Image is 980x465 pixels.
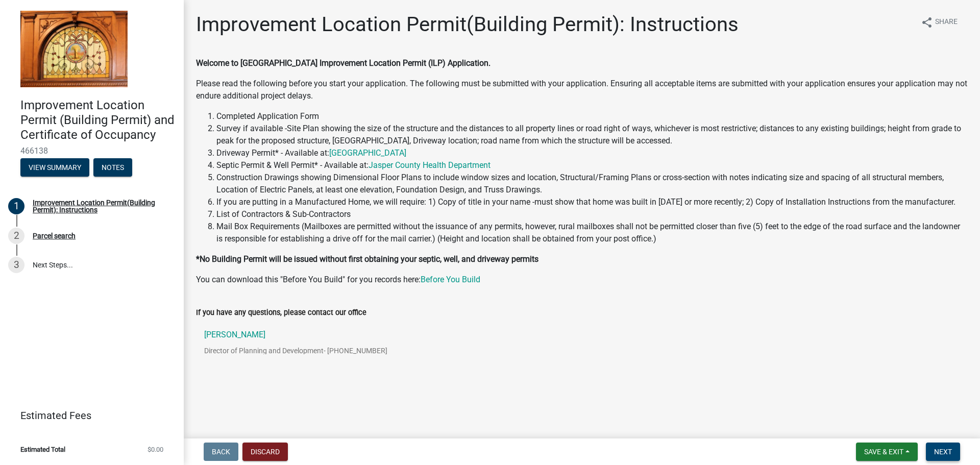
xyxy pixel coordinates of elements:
[864,448,903,456] span: Save & Exit
[216,147,968,159] li: Driveway Permit* - Available at:
[20,146,163,156] span: 466138
[934,448,952,456] span: Next
[204,347,404,354] p: Director of Planning and Development
[369,160,491,170] a: Jasper County Health Department
[921,16,933,29] i: share
[204,443,238,461] button: Back
[324,347,387,355] span: - [PHONE_NUMBER]
[913,12,966,32] button: shareShare
[196,274,968,286] p: You can download this "Before You Build" for you records here:
[20,98,176,142] h4: Improvement Location Permit (Building Permit) and Certificate of Occupancy
[20,446,65,453] span: Estimated Total
[20,11,128,87] img: Jasper County, Indiana
[196,12,739,37] h1: Improvement Location Permit(Building Permit): Instructions
[216,123,968,147] li: Survey if available -Site Plan showing the size of the structure and the distances to all propert...
[216,221,968,245] li: Mail Box Requirements (Mailboxes are permitted without the issuance of any permits, however, rura...
[926,443,960,461] button: Next
[33,232,76,239] div: Parcel search
[329,148,406,158] a: [GEOGRAPHIC_DATA]
[242,443,288,461] button: Discard
[20,158,89,177] button: View Summary
[856,443,918,461] button: Save & Exit
[935,16,958,29] span: Share
[204,331,387,339] p: [PERSON_NAME]
[216,110,968,123] li: Completed Application Form
[216,208,968,221] li: List of Contractors & Sub-Contractors
[196,58,491,68] strong: Welcome to [GEOGRAPHIC_DATA] Improvement Location Permit (ILP) Application.
[196,78,968,102] p: Please read the following before you start your application. The following must be submitted with...
[212,448,230,456] span: Back
[20,164,89,173] wm-modal-confirm: Summary
[93,158,132,177] button: Notes
[196,323,968,371] a: [PERSON_NAME]Director of Planning and Development- [PHONE_NUMBER]
[148,446,163,453] span: $0.00
[8,198,24,214] div: 1
[196,254,538,264] strong: *No Building Permit will be issued without first obtaining your septic, well, and driveway permits
[216,159,968,172] li: Septic Permit & Well Permit* - Available at:
[216,172,968,196] li: Construction Drawings showing Dimensional Floor Plans to include window sizes and location, Struc...
[8,228,24,244] div: 2
[33,199,167,213] div: Improvement Location Permit(Building Permit): Instructions
[93,164,132,173] wm-modal-confirm: Notes
[196,309,366,316] label: If you have any questions, please contact our office
[421,275,480,284] a: Before You Build
[8,257,24,273] div: 3
[8,405,167,426] a: Estimated Fees
[216,196,968,208] li: If you are putting in a Manufactured Home, we will require: 1) Copy of title in your name -must s...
